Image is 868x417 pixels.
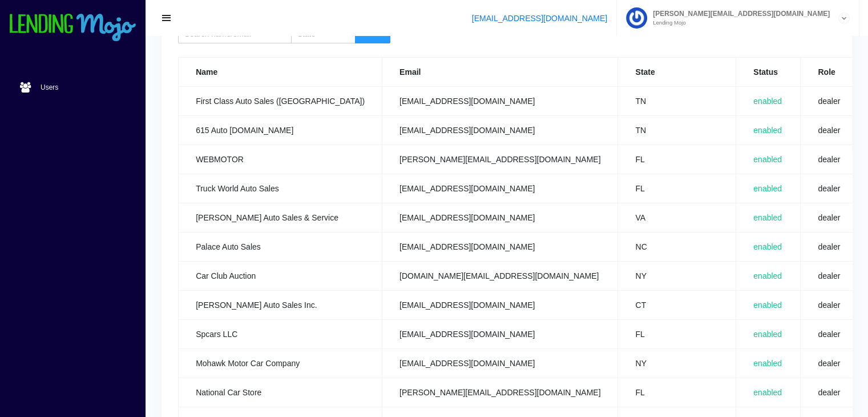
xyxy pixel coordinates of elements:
td: FL [618,145,736,174]
td: FL [618,174,736,203]
img: logo-small.png [9,14,137,42]
span: enabled [753,213,782,222]
td: WEBMOTOR [179,145,382,174]
th: Status [736,57,801,86]
td: VA [618,203,736,232]
td: NY [618,348,736,378]
td: First Class Auto Sales ([GEOGRAPHIC_DATA]) [179,86,382,115]
th: Email [382,57,618,86]
td: TN [618,115,736,145]
span: enabled [753,330,782,339]
span: enabled [753,97,782,106]
span: enabled [753,271,782,280]
td: FL [618,378,736,407]
span: Users [41,84,58,91]
td: [EMAIL_ADDRESS][DOMAIN_NAME] [382,232,618,261]
td: dealer [801,319,858,348]
td: CT [618,290,736,319]
td: [PERSON_NAME] Auto Sales Inc. [179,290,382,319]
td: FL [618,319,736,348]
td: [EMAIL_ADDRESS][DOMAIN_NAME] [382,86,618,115]
td: dealer [801,145,858,174]
td: [EMAIL_ADDRESS][DOMAIN_NAME] [382,203,618,232]
td: [EMAIL_ADDRESS][DOMAIN_NAME] [382,115,618,145]
td: dealer [801,115,858,145]
td: NY [618,261,736,290]
td: TN [618,86,736,115]
td: Mohawk Motor Car Company [179,348,382,378]
td: dealer [801,232,858,261]
td: dealer [801,378,858,407]
td: dealer [801,261,858,290]
th: Name [179,57,382,86]
td: National Car Store [179,378,382,407]
span: [PERSON_NAME][EMAIL_ADDRESS][DOMAIN_NAME] [647,10,830,17]
th: State [618,57,736,86]
td: NC [618,232,736,261]
td: [DOMAIN_NAME][EMAIL_ADDRESS][DOMAIN_NAME] [382,261,618,290]
td: [PERSON_NAME] Auto Sales & Service [179,203,382,232]
td: Palace Auto Sales [179,232,382,261]
span: enabled [753,388,782,397]
span: enabled [753,359,782,368]
td: dealer [801,290,858,319]
td: [PERSON_NAME][EMAIL_ADDRESS][DOMAIN_NAME] [382,145,618,174]
a: [EMAIL_ADDRESS][DOMAIN_NAME] [472,14,607,23]
td: [EMAIL_ADDRESS][DOMAIN_NAME] [382,348,618,378]
td: [EMAIL_ADDRESS][DOMAIN_NAME] [382,319,618,348]
span: enabled [753,126,782,135]
small: Lending Mojo [647,20,830,26]
span: enabled [753,242,782,251]
td: Truck World Auto Sales [179,174,382,203]
td: [PERSON_NAME][EMAIL_ADDRESS][DOMAIN_NAME] [382,378,618,407]
td: 615 Auto [DOMAIN_NAME] [179,115,382,145]
img: Profile image [626,7,647,29]
td: dealer [801,203,858,232]
td: Spcars LLC [179,319,382,348]
span: enabled [753,184,782,193]
td: dealer [801,174,858,203]
td: dealer [801,86,858,115]
td: dealer [801,348,858,378]
th: Role [801,57,858,86]
td: Car Club Auction [179,261,382,290]
td: [EMAIL_ADDRESS][DOMAIN_NAME] [382,290,618,319]
td: [EMAIL_ADDRESS][DOMAIN_NAME] [382,174,618,203]
span: enabled [753,300,782,310]
span: enabled [753,155,782,164]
